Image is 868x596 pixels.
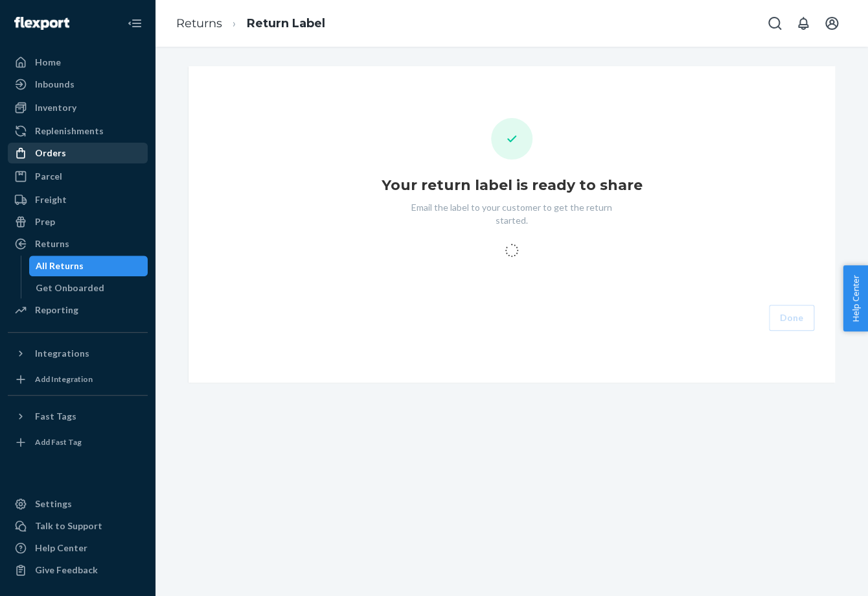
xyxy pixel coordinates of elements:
button: Integrations [8,343,148,364]
img: Flexport logo [14,17,69,30]
ol: breadcrumbs [166,5,336,43]
button: Give Feedback [8,560,148,580]
div: Prep [35,215,55,228]
button: Close Navigation [122,10,148,36]
div: Add Integration [35,374,93,385]
a: Returns [176,16,222,30]
div: Help Center [35,542,87,554]
div: Inventory [35,101,76,114]
a: Inbounds [8,74,148,95]
a: Home [8,52,148,73]
a: Settings [8,494,148,514]
div: Get Onboarded [36,281,104,294]
a: Add Fast Tag [8,432,148,453]
a: Get Onboarded [29,278,148,298]
button: Open account menu [819,10,845,36]
div: Add Fast Tag [35,436,82,447]
div: Orders [35,147,66,160]
div: Inbounds [35,78,74,91]
a: Inventory [8,97,148,118]
button: Open Search Box [762,10,788,36]
div: Replenishments [35,125,104,137]
div: Settings [35,497,72,510]
div: Fast Tags [35,410,76,423]
button: Help Center [843,265,868,331]
div: Home [35,56,61,69]
button: Done [769,305,814,331]
button: Fast Tags [8,406,148,427]
h1: Your return label is ready to share [382,175,643,196]
a: Replenishments [8,121,148,141]
div: Returns [35,237,69,250]
div: Give Feedback [35,564,98,577]
div: All Returns [36,259,84,272]
div: Reporting [35,304,78,316]
span: Support [26,9,73,21]
a: Prep [8,211,148,232]
button: Open notifications [790,10,816,36]
a: All Returns [29,256,148,276]
div: Parcel [35,170,62,183]
button: Talk to Support [8,516,148,536]
div: Talk to Support [35,519,102,532]
a: Parcel [8,166,148,187]
a: Add Integration [8,369,148,390]
a: Returns [8,233,148,254]
div: Freight [35,193,67,206]
div: Integrations [35,347,89,360]
p: Email the label to your customer to get the return started. [398,201,625,227]
a: Help Center [8,538,148,558]
a: Orders [8,143,148,163]
a: Freight [8,189,148,210]
a: Reporting [8,300,148,320]
a: Return Label [247,16,325,30]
